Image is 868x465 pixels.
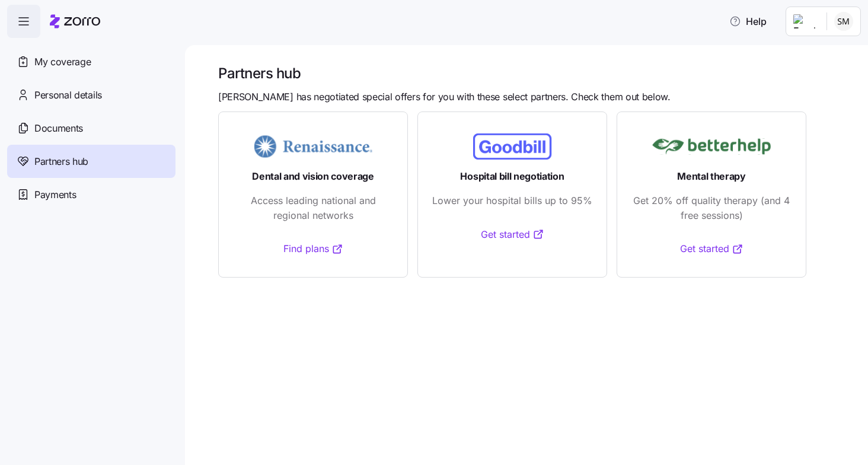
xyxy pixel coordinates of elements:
a: Get started [481,227,544,242]
span: Payments [34,187,76,202]
span: Partners hub [34,154,88,169]
span: Get 20% off quality therapy (and 4 free sessions) [631,193,792,223]
h1: Partners hub [218,64,851,82]
span: Lower your hospital bills up to 95% [432,193,592,208]
img: Employer logo [793,14,817,28]
span: Documents [34,121,83,136]
a: Personal details [7,78,175,112]
a: Find plans [283,241,343,256]
span: [PERSON_NAME] has negotiated special offers for you with these select partners. Check them out be... [218,90,671,104]
span: Personal details [34,88,102,103]
a: Partners hub [7,145,175,178]
span: My coverage [34,55,91,69]
a: Get started [680,241,743,256]
span: Mental therapy [677,169,746,184]
button: Help [720,9,776,33]
span: Hospital bill negotiation [460,169,564,184]
a: Documents [7,112,175,145]
a: My coverage [7,45,175,78]
span: Help [729,14,767,28]
a: Payments [7,178,175,211]
img: 7627e3fa2ad965d13e04dce6c11be440 [834,12,853,31]
span: Access leading national and regional networks [233,193,393,223]
span: Dental and vision coverage [252,169,374,184]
